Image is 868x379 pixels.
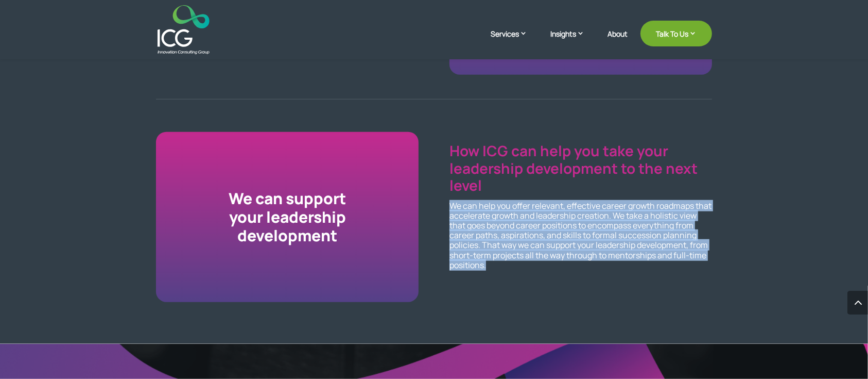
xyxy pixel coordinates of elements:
p: We can support your leadership development [156,189,419,245]
a: About [607,30,628,54]
a: Services [491,28,537,54]
p: We can help you offer relevant, effective career growth roadmaps that accelerate growth and leade... [449,201,712,270]
a: Talk To Us [640,21,712,46]
a: Insights [550,28,595,54]
iframe: Chat Widget [697,268,868,379]
p: How ICG can help you take your leadership development to the next level [449,142,712,194]
img: ICG [158,5,210,54]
